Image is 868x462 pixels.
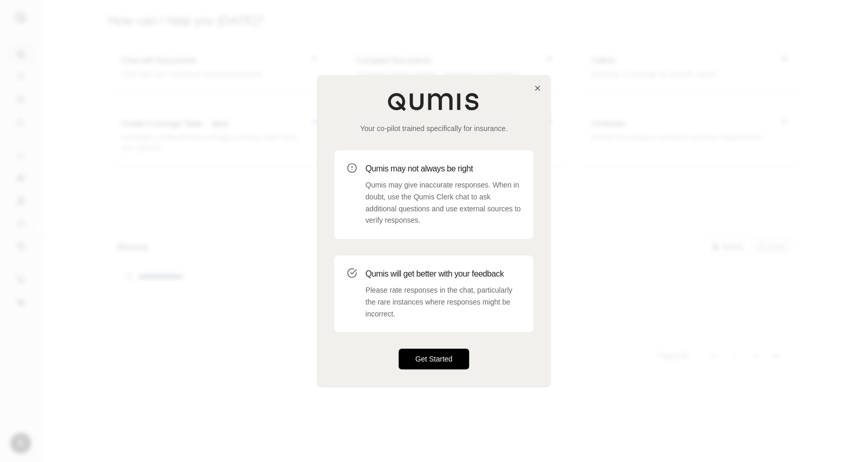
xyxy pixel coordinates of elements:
p: Your co-pilot trained specifically for insurance. [334,123,534,134]
p: Please rate responses in the chat, particularly the rare instances where responses might be incor... [366,284,521,320]
h3: Qumis may not always be right [366,163,521,175]
h3: Qumis will get better with your feedback [366,268,521,280]
img: Qumis Logo [387,92,481,111]
p: Qumis may give inaccurate responses. When in doubt, use the Qumis Clerk chat to ask additional qu... [366,179,521,226]
button: Get Started [399,349,469,370]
